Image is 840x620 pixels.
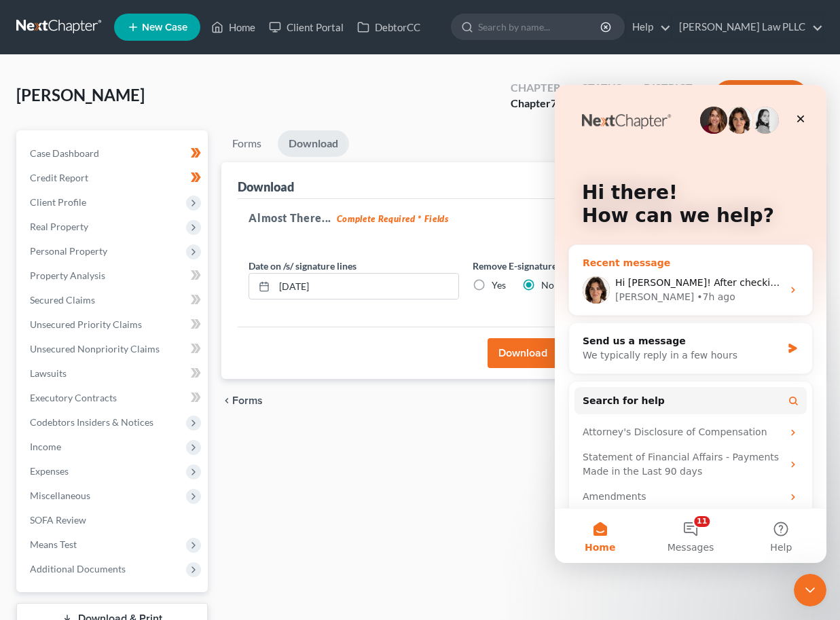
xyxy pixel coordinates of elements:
span: Secured Claims [30,294,95,306]
button: Messages [90,424,181,478]
a: [PERSON_NAME] Law PLLC [672,15,823,39]
div: • 7h ago [142,205,181,219]
div: We typically reply in a few hours [28,263,227,278]
div: Statement of Financial Affairs - Payments Made in the Last 90 days [20,360,252,399]
div: Chapter [511,80,560,96]
a: Credit Report [19,166,208,190]
div: Chapter [511,96,560,111]
div: Close [234,22,258,46]
label: No [541,278,554,292]
div: Send us a message [28,249,227,263]
span: Case Dashboard [30,147,99,159]
span: Means Test [30,539,77,550]
a: Unsecured Nonpriority Claims [19,337,208,361]
input: MM/DD/YYYY [274,274,458,299]
h5: Almost There... [249,210,797,226]
iframe: Intercom live chat [794,574,826,606]
span: Executory Contracts [30,392,117,403]
label: Date on /s/ signature lines [249,259,357,273]
a: Help [625,15,671,39]
span: Property Analysis [30,270,105,281]
label: Remove E-signature lines? [473,259,683,273]
a: Case Dashboard [19,141,208,166]
div: District [644,80,693,96]
a: Unsecured Priority Claims [19,312,208,337]
strong: Complete Required * Fields [337,213,449,224]
span: [PERSON_NAME] [16,85,145,105]
div: Send us a messageWe typically reply in a few hours [14,238,258,289]
span: Messages [113,458,160,467]
div: Amendments [28,405,227,419]
i: chevron_left [221,395,232,406]
button: Search for help [20,302,252,329]
span: Expenses [30,465,69,477]
label: Yes [492,278,506,292]
button: chevron_left Forms [221,395,281,406]
a: Client Portal [262,15,350,39]
button: Help [181,424,272,478]
a: Secured Claims [19,288,208,312]
span: Forms [232,395,263,406]
div: Attorney's Disclosure of Compensation [28,340,227,354]
span: Unsecured Nonpriority Claims [30,343,160,354]
div: Amendments [20,399,252,424]
span: Home [30,458,60,467]
span: Miscellaneous [30,490,90,501]
span: Unsecured Priority Claims [30,318,142,330]
span: Client Profile [30,196,86,208]
a: Property Analysis [19,263,208,288]
span: SOFA Review [30,514,86,526]
span: Real Property [30,221,88,232]
div: Attorney's Disclosure of Compensation [20,335,252,360]
a: Home [204,15,262,39]
button: Preview [714,80,807,111]
div: [PERSON_NAME] [60,205,139,219]
a: DebtorCC [350,15,427,39]
iframe: Intercom live chat [555,85,826,563]
a: Executory Contracts [19,386,208,410]
div: Status [582,80,622,96]
div: Statement of Financial Affairs - Payments Made in the Last 90 days [28,365,227,394]
a: Forms [221,130,272,157]
div: Download [238,179,294,195]
span: Codebtors Insiders & Notices [30,416,153,428]
span: 7 [551,96,557,109]
span: Income [30,441,61,452]
a: SOFA Review [19,508,208,532]
span: Search for help [28,309,110,323]
span: Help [215,458,237,467]
span: New Case [142,22,187,33]
span: Personal Property [30,245,107,257]
input: Search by name... [478,14,602,39]
a: Download [278,130,349,157]
span: Credit Report [30,172,88,183]
span: Additional Documents [30,563,126,575]
span: Lawsuits [30,367,67,379]
button: Download [488,338,558,368]
a: Lawsuits [19,361,208,386]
